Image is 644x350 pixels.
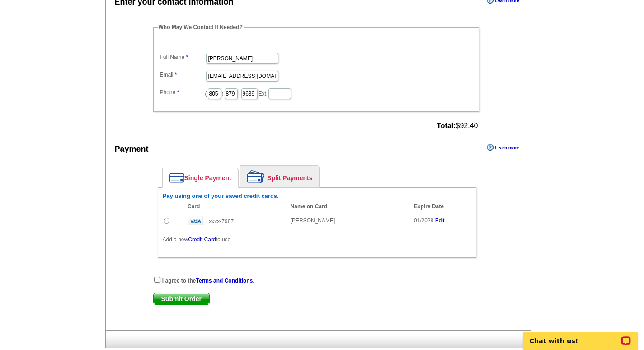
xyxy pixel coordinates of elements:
[240,166,319,187] a: Split Payments
[487,144,519,151] a: Learn more
[158,23,244,31] legend: Who May We Contact If Needed?
[188,216,203,225] img: visa.gif
[183,202,286,211] th: Card
[154,293,209,304] span: Submit Order
[160,88,205,96] label: Phone
[160,53,205,61] label: Full Name
[414,217,433,224] span: 01/2028
[163,192,471,200] h6: Pay using one of your saved credit cards.
[286,202,409,211] th: Name on Card
[437,122,478,130] span: $92.40
[188,236,216,243] a: Credit Card
[162,278,254,284] strong: I agree to the .
[209,218,234,225] span: xxxx-7987
[169,173,184,183] img: single-payment.png
[435,217,445,224] a: Edit
[115,143,149,155] div: Payment
[409,202,471,211] th: Expire Date
[158,86,475,100] dd: ( ) - Ext.
[517,321,644,350] iframe: LiveChat chat widget
[437,122,456,129] strong: Total:
[196,278,253,284] a: Terms and Conditions
[291,217,335,224] span: [PERSON_NAME]
[160,71,205,79] label: Email
[163,168,238,187] a: Single Payment
[247,170,265,183] img: split-payment.png
[163,235,471,244] p: Add a new to use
